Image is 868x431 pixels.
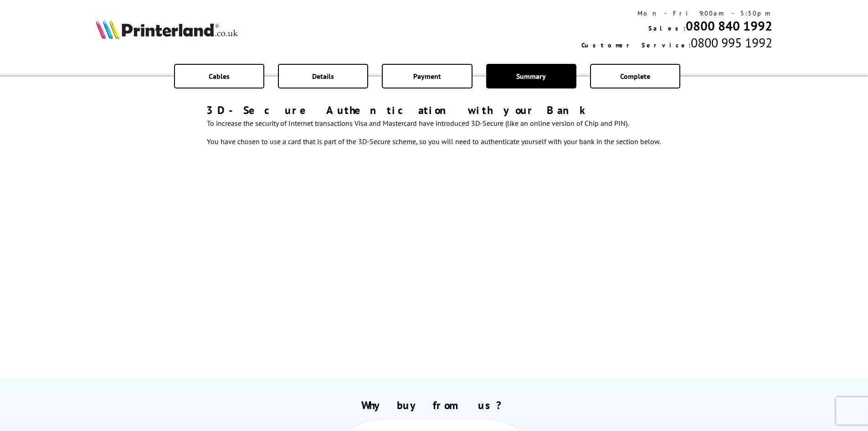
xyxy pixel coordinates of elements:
[312,72,334,81] span: Details
[413,72,441,81] span: Payment
[209,72,230,81] span: Cables
[620,72,650,81] span: Complete
[96,398,773,412] h2: Why buy from us?
[96,19,238,39] img: Printerland Logo
[691,34,772,51] span: 0800 995 1992
[581,41,691,49] span: Customer Service:
[581,9,772,17] div: Mon - Fri 9:00am - 5:30pm
[207,119,661,146] span: To increase the security of Internet transactions Visa and Mastercard have introduced 3D-Secure (...
[206,103,662,117] div: 3D-Secure Authentication with your Bank
[686,17,772,34] a: 0800 840 1992
[516,72,546,81] span: Summary
[648,24,686,32] span: Sales:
